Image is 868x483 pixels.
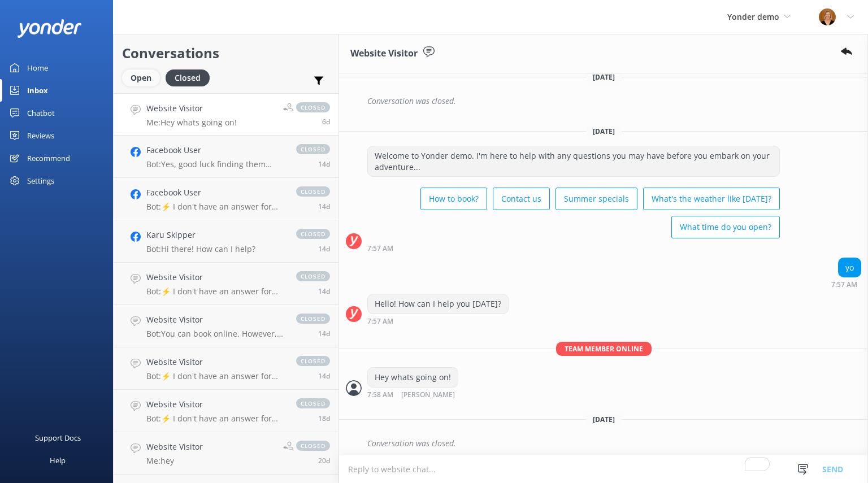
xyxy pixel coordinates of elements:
[493,188,550,210] button: Contact us
[367,92,861,111] div: Conversation was closed.
[50,449,66,472] div: Help
[146,229,255,241] h4: Karu Skipper
[122,42,330,64] h2: Conversations
[367,318,393,325] strong: 7:57 AM
[318,244,330,254] span: Aug 19 2025 05:35pm (UTC -05:00) America/Chicago
[146,456,203,466] p: Me: hey
[166,69,210,86] div: Closed
[114,305,338,347] a: Website VisitorBot:You can book online. However, the knowledge base does not provide a specific U...
[367,390,492,399] div: Aug 27 2025 02:58pm (UTC -05:00) America/Chicago
[367,434,861,453] div: Conversation was closed.
[146,356,285,368] h4: Website Visitor
[346,434,861,453] div: 2025-09-01T20:02:27.800
[339,455,868,483] textarea: To enrich screen reader interactions, please activate Accessibility in Grammarly extension settings
[146,159,285,169] p: Bot: Yes, good luck finding them though.
[146,371,285,381] p: Bot: ⚡ I don't have an answer for that in my knowledge base. Please try and rephrase your questio...
[556,342,652,356] span: Team member online
[368,368,458,387] div: Hey whats going on!
[318,202,330,211] span: Aug 19 2025 05:39pm (UTC -05:00) America/Chicago
[114,390,338,432] a: Website VisitorBot:⚡ I don't have an answer for that in my knowledge base. Please try and rephras...
[114,263,338,305] a: Website VisitorBot:⚡ I don't have an answer for that in my knowledge base. Please try and rephras...
[296,102,330,112] span: closed
[146,441,203,453] h4: Website Visitor
[831,281,857,288] strong: 7:57 AM
[346,92,861,111] div: 2025-08-23T13:12:28.469
[27,124,54,147] div: Reviews
[27,169,54,192] div: Settings
[296,271,330,281] span: closed
[296,229,330,239] span: closed
[27,102,55,124] div: Chatbot
[296,144,330,154] span: closed
[367,391,393,399] strong: 7:58 AM
[819,8,836,25] img: 1-1617059290.jpg
[318,371,330,381] span: Aug 19 2025 04:32pm (UTC -05:00) America/Chicago
[296,398,330,408] span: closed
[586,72,622,82] span: [DATE]
[727,11,779,22] span: Yonder demo
[35,427,81,449] div: Support Docs
[586,415,622,424] span: [DATE]
[831,280,861,288] div: Aug 27 2025 02:57pm (UTC -05:00) America/Chicago
[350,46,418,61] h3: Website Visitor
[146,186,285,199] h4: Facebook User
[318,329,330,338] span: Aug 19 2025 04:33pm (UTC -05:00) America/Chicago
[401,391,455,399] span: [PERSON_NAME]
[296,314,330,324] span: closed
[296,356,330,366] span: closed
[114,347,338,390] a: Website VisitorBot:⚡ I don't have an answer for that in my knowledge base. Please try and rephras...
[318,159,330,169] span: Aug 19 2025 05:44pm (UTC -05:00) America/Chicago
[114,136,338,178] a: Facebook UserBot:Yes, good luck finding them though.closed14d
[146,102,237,115] h4: Website Visitor
[671,216,780,238] button: What time do you open?
[146,286,285,297] p: Bot: ⚡ I don't have an answer for that in my knowledge base. Please try and rephrase your questio...
[114,432,338,475] a: Website VisitorMe:heyclosed20d
[420,188,487,210] button: How to book?
[146,329,285,339] p: Bot: You can book online. However, the knowledge base does not provide a specific URL for booking.
[368,146,779,176] div: Welcome to Yonder demo. I'm here to help with any questions you may have before you embark on you...
[318,456,330,465] span: Aug 13 2025 10:57pm (UTC -05:00) America/Chicago
[643,188,780,210] button: What's the weather like [DATE]?
[114,220,338,263] a: Karu SkipperBot:Hi there! How can I help?closed14d
[114,178,338,220] a: Facebook UserBot:⚡ I don't have an answer for that in my knowledge base. Please try and rephrase ...
[146,414,285,424] p: Bot: ⚡ I don't have an answer for that in my knowledge base. Please try and rephrase your questio...
[146,144,285,156] h4: Facebook User
[367,317,509,325] div: Aug 27 2025 02:57pm (UTC -05:00) America/Chicago
[367,244,780,252] div: Aug 27 2025 02:57pm (UTC -05:00) America/Chicago
[296,186,330,197] span: closed
[296,441,330,451] span: closed
[318,414,330,423] span: Aug 15 2025 01:52pm (UTC -05:00) America/Chicago
[839,258,861,277] div: yo
[122,69,160,86] div: Open
[368,294,508,314] div: Hello! How can I help you [DATE]?
[586,127,622,136] span: [DATE]
[146,202,285,212] p: Bot: ⚡ I don't have an answer for that in my knowledge base. Please try and rephrase your questio...
[318,286,330,296] span: Aug 19 2025 05:32pm (UTC -05:00) America/Chicago
[27,147,70,169] div: Recommend
[114,93,338,136] a: Website VisitorMe:Hey whats going on!closed6d
[146,244,255,254] p: Bot: Hi there! How can I help?
[17,19,82,38] img: yonder-white-logo.png
[146,398,285,411] h4: Website Visitor
[27,56,48,79] div: Home
[146,118,237,128] p: Me: Hey whats going on!
[166,71,215,84] a: Closed
[367,245,393,252] strong: 7:57 AM
[122,71,166,84] a: Open
[146,314,285,326] h4: Website Visitor
[322,117,330,127] span: Aug 27 2025 02:58pm (UTC -05:00) America/Chicago
[555,188,637,210] button: Summer specials
[146,271,285,284] h4: Website Visitor
[27,79,48,102] div: Inbox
